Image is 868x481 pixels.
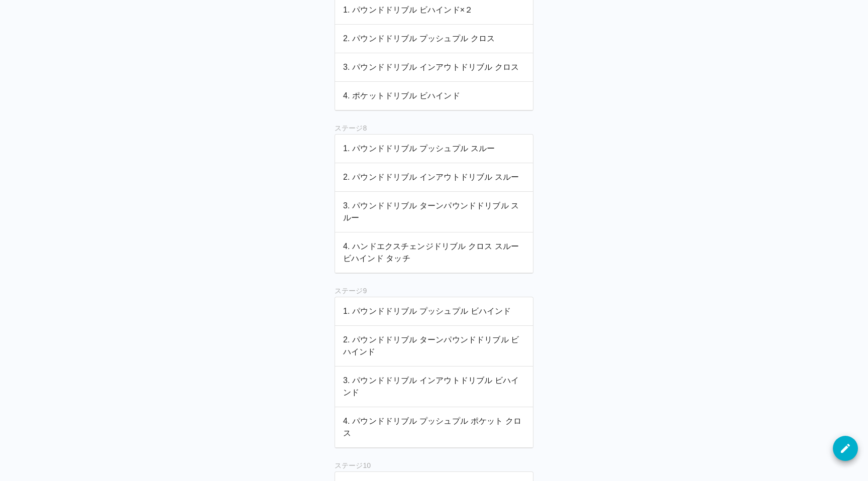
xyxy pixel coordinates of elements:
p: 1. パウンドドリブル ビハインド×２ [343,4,525,16]
p: 4. ポケットドリブル ビハインド [343,90,525,102]
p: 3. パウンドドリブル インアウトドリブル クロス [343,61,525,73]
p: 2. パウンドドリブル インアウトドリブル スルー [343,171,525,183]
p: 1. パウンドドリブル プッシュプル ビハインド [343,305,525,317]
p: 4. パウンドドリブル プッシュプル ポケット クロス [343,415,525,439]
h6: ステージ 9 [335,286,533,297]
h6: ステージ 10 [335,460,533,471]
p: 4. ハンドエクスチェンジドリブル クロス スルー ビハインド タッチ [343,240,525,265]
p: 2. パウンドドリブル プッシュプル クロス [343,33,525,45]
h6: ステージ 8 [335,123,533,134]
p: 3. パウンドドリブル インアウトドリブル ビハインド [343,375,525,399]
p: 3. パウンドドリブル ターンパウンドドリブル スルー [343,200,525,224]
p: 2. パウンドドリブル ターンパウンドドリブル ビハインド [343,334,525,358]
p: 1. パウンドドリブル プッシュプル スルー [343,143,525,155]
